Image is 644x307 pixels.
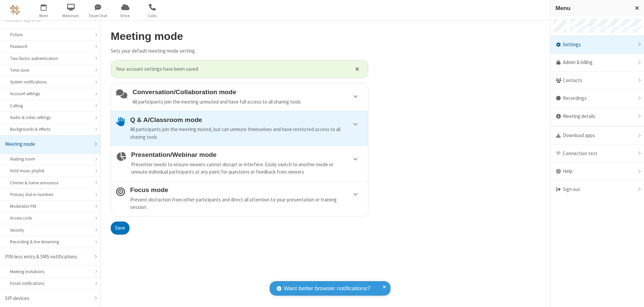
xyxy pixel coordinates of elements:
div: Moderator PIN [10,203,90,209]
span: Webinars [58,13,84,19]
div: Settings [550,36,644,54]
span: Want better browser notifications? [284,284,370,293]
div: All participants join the meeting unmuted and have full access to all sharing tools [132,98,363,106]
div: Sign out [550,181,644,198]
div: Email notifications [10,280,90,287]
div: Two-factor authentication [10,55,90,62]
div: Recording & live streaming [10,239,90,245]
h2: Meeting mode [111,30,368,42]
div: Audio & video settings [10,114,90,121]
div: Password [10,43,90,50]
div: All participants join the meeting muted, but can unmute themselves and have restricted access to ... [130,126,363,141]
div: Waiting room [10,156,90,162]
span: Your account settings have been saved [116,65,347,73]
div: Meeting mode [5,140,90,148]
div: Calling [10,103,90,109]
h4: Conversation/Collaboration mode [132,88,363,96]
div: Hold music playlist [10,168,90,174]
img: QA Selenium DO NOT DELETE OR CHANGE [10,5,20,15]
div: Meeting details [550,108,644,126]
div: Meeting Invitations [10,268,90,275]
div: System notifications [10,79,90,85]
h4: Focus mode [130,186,363,193]
button: Close alert [352,64,363,74]
div: Account settings [10,90,90,97]
a: Admin & billing [550,54,644,72]
h3: Menu [555,5,629,11]
div: Time zone [10,67,90,73]
div: Connection test [550,145,644,163]
div: Primary dial-in numbers [10,191,90,198]
div: Security [10,227,90,233]
div: Help [550,163,644,181]
div: Download apps [550,127,644,145]
div: Recordings [550,89,644,108]
span: Team Chat [86,13,111,19]
span: Meet [31,13,56,19]
div: Presenter needs to ensure viewers cannot disrupt or interfere. Easily switch to another mode or u... [131,161,363,176]
h4: Q & A/Classroom mode [130,116,363,123]
div: Chimes & name announce [10,180,90,186]
div: Contacts [550,72,644,90]
div: Prevent distraction from other participants and direct all attention to your presentation or trai... [130,196,363,211]
div: PIN-less entry & SMS notifications [5,253,90,261]
p: Sets your default meeting mode setting. [111,47,368,55]
span: Drive [113,13,138,19]
div: Access code [10,215,90,221]
h4: Presentation/Webinar mode [131,151,363,158]
span: Calls [140,13,165,19]
div: Backgrounds & effects [10,126,90,132]
button: Save [111,222,129,235]
div: Picture [10,32,90,38]
div: SIP devices [5,295,90,302]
